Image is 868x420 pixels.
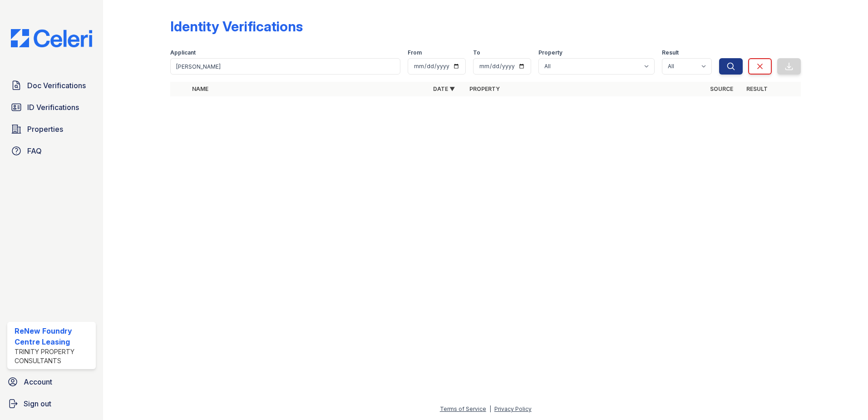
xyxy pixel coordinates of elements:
a: Terms of Service [440,405,486,412]
a: Privacy Policy [494,405,532,412]
a: Date ▼ [433,85,455,92]
span: Sign out [24,398,51,409]
span: Account [24,376,52,387]
span: FAQ [27,145,42,156]
a: Name [192,85,208,92]
a: Properties [7,120,96,138]
a: Result [746,85,768,92]
label: Result [662,49,679,56]
a: Source [710,85,733,92]
a: FAQ [7,142,96,160]
span: ID Verifications [27,102,79,113]
img: CE_Logo_Blue-a8612792a0a2168367f1c8372b55b34899dd931a85d93a1a3d3e32e68fde9ad4.png [4,29,99,47]
div: Identity Verifications [170,18,303,35]
label: From [408,49,422,56]
a: Property [469,85,500,92]
label: Applicant [170,49,196,56]
label: To [473,49,480,56]
a: Account [4,373,99,391]
div: Trinity Property Consultants [15,347,92,365]
span: Properties [27,124,63,135]
span: Doc Verifications [27,80,86,91]
div: ReNew Foundry Centre Leasing [15,325,92,347]
a: Doc Verifications [7,76,96,95]
input: Search by name or phone number [170,58,400,75]
label: Property [538,49,562,56]
a: ID Verifications [7,98,96,116]
div: | [489,405,491,412]
a: Sign out [4,395,99,413]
